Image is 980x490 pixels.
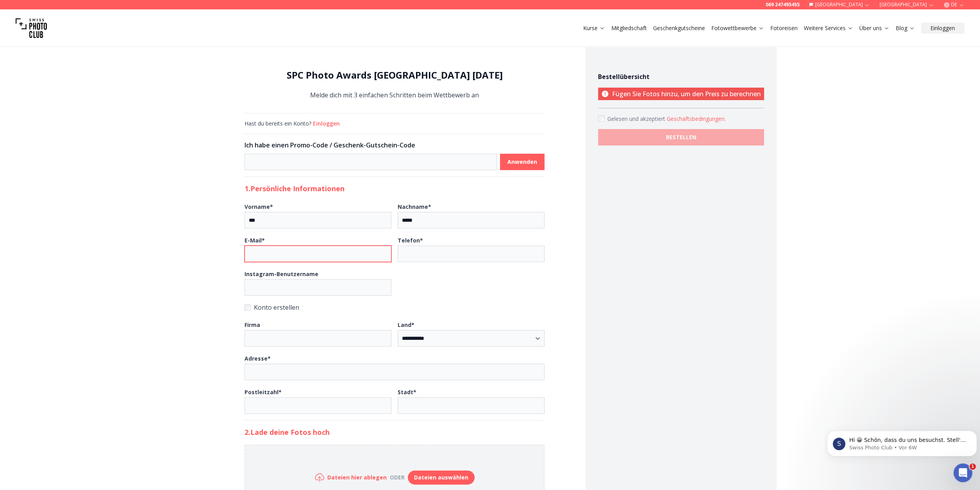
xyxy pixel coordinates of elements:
div: Hast du bereits ein Konto? [245,120,544,127]
h2: 1. Persönliche Informationen [245,183,544,194]
a: Weitere Services [804,24,853,32]
b: Adresse * [245,355,271,362]
button: Geschenkgutscheine [650,23,708,34]
a: Geschenkgutscheine [653,24,705,32]
b: Telefon * [398,237,423,244]
input: Telefon* [398,246,544,262]
button: Accept termsGelesen und akzeptiert [667,115,726,123]
input: E-Mail* [245,246,391,262]
a: Blog [896,24,915,32]
p: Fügen Sie Fotos hinzu, um den Preis zu berechnen [598,88,764,100]
div: Melde dich mit 3 einfachen Schritten beim Wettbewerb an [245,69,544,101]
h6: Dateien hier ablegen [327,474,387,481]
b: Land * [398,321,414,328]
input: Vorname* [245,212,391,228]
b: Anwenden [507,158,537,166]
button: Blog [893,23,918,34]
button: Fotowettbewerbe [708,23,767,34]
b: BESTELLEN [666,133,696,141]
b: Vorname * [245,203,273,210]
button: Einloggen [921,23,964,34]
input: Konto erstellen [245,304,251,311]
button: Mitgliedschaft [608,23,650,34]
input: Nachname* [398,212,544,228]
iframe: Intercom notifications Nachricht [824,414,980,469]
span: Gelesen und akzeptiert [607,115,667,122]
b: Postleitzahl * [245,388,282,396]
b: Stadt * [398,388,416,396]
button: Weitere Services [801,23,856,34]
button: BESTELLEN [598,129,764,145]
a: Über uns [859,24,889,32]
a: Mitgliedschaft [611,24,647,32]
button: Kurse [580,23,608,34]
input: Firma [245,330,391,346]
a: Fotowettbewerbe [711,24,764,32]
button: Dateien auswählen [408,470,475,485]
iframe: Intercom live chat [953,463,972,482]
h3: Ich habe einen Promo-Code / Geschenk-Gutschein-Code [245,140,544,150]
input: Adresse* [245,364,544,380]
b: Instagram-Benutzername [245,270,318,278]
h4: Bestellübersicht [598,72,764,81]
button: Fotoreisen [767,23,801,34]
h1: SPC Photo Awards [GEOGRAPHIC_DATA] [DATE] [245,69,544,81]
a: Kurse [583,24,605,32]
div: oder [387,474,408,481]
button: Einloggen [313,120,340,127]
a: Fotoreisen [770,24,798,32]
b: Firma [245,321,260,328]
select: Land* [398,330,544,346]
b: Nachname * [398,203,431,210]
img: Swiss photo club [16,13,47,44]
span: 1 [969,463,976,470]
h2: 2. Lade deine Fotos hoch [245,427,544,438]
input: Accept terms [598,115,604,122]
input: Instagram-Benutzername [245,279,391,296]
input: Postleitzahl* [245,397,391,414]
a: 069 247495455 [766,2,800,8]
b: E-Mail * [245,237,265,244]
button: Anwenden [500,154,544,170]
label: Konto erstellen [245,302,544,313]
input: Stadt* [398,397,544,414]
button: Über uns [856,23,893,34]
